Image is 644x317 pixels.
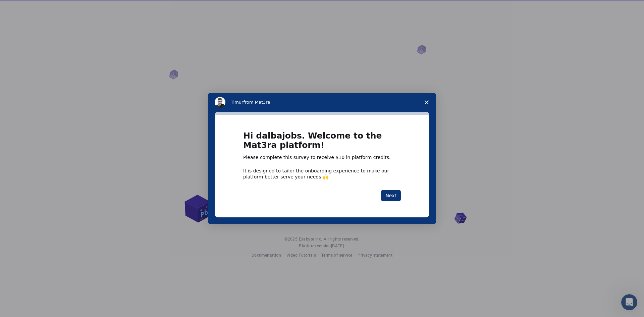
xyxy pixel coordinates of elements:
[13,5,38,11] span: Support
[417,93,436,112] span: Close survey
[243,154,401,161] div: Please complete this survey to receive $10 in platform credits.
[215,97,225,108] img: Profile image for Timur
[381,190,401,201] button: Next
[243,100,270,105] span: from Mat3ra
[243,131,401,154] h1: Hi dalbajobs. Welcome to the Mat3ra platform!
[243,168,401,180] div: It is designed to tailor the onboarding experience to make our platform better serve your needs 🙌
[231,100,243,105] span: Timur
